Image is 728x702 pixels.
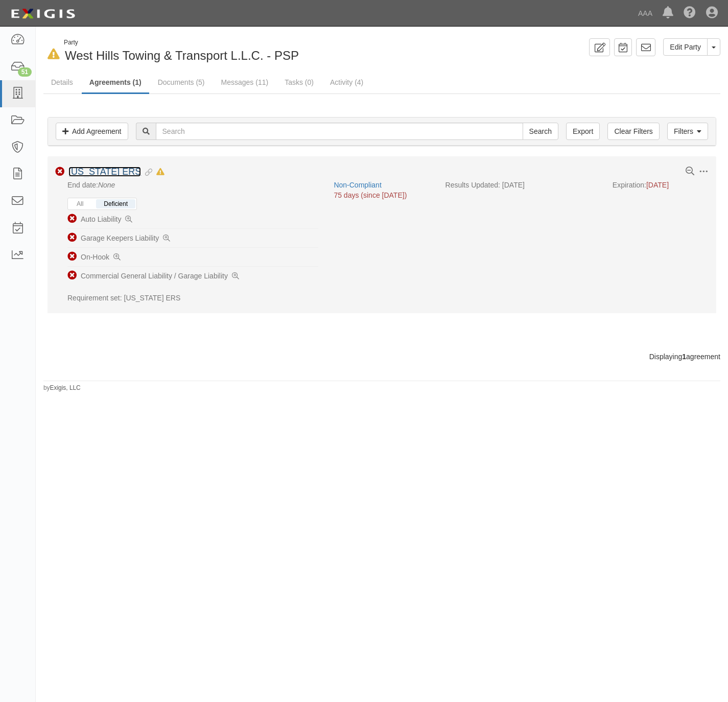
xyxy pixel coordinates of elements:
i: Evidence Linked [141,169,152,176]
a: AAA [633,3,657,24]
button: Deficient [96,199,135,208]
i: Help Center - Complianz [684,7,696,19]
a: Details [43,72,81,92]
a: View deficiencies [125,214,132,224]
b: 1 [682,353,686,361]
li: Auto Liability [67,210,318,229]
span: [DATE] [646,181,669,189]
a: View deficiencies [232,271,239,281]
a: Add Agreement [56,123,128,140]
div: Party [64,38,299,47]
a: Agreements (1) [82,72,149,94]
a: [US_STATE] ERS [68,167,141,177]
i: Non-Compliant [55,167,64,176]
li: On-Hook [67,248,318,267]
a: Non-Compliant [334,181,381,189]
button: All [69,199,91,208]
input: Search [156,123,523,140]
i: In Default since 07/25/2025 [48,49,60,60]
a: Activity (4) [322,72,371,92]
a: Edit Party [663,38,708,56]
small: by [43,384,81,392]
a: Tasks (0) [277,72,321,92]
div: California ERS [68,167,165,178]
i: In Default as of 07/25/2025 [156,169,165,176]
a: View results summary [686,167,694,176]
div: End date: [55,180,326,190]
li: Commercial General Liability / Garage Liability [67,267,318,285]
a: View deficiencies [113,252,121,262]
a: Clear Filters [607,123,659,140]
div: Displaying agreement [36,352,728,362]
img: logo-5460c22ac91f19d4615b14bd174203de0afe785f0fc80cf4dbbc73dc1793850b.png [8,5,78,23]
div: Requirement set: [US_STATE] ERS [67,293,318,303]
a: Exigis, LLC [50,384,81,391]
div: Results Updated: [DATE] [445,180,597,190]
i: Non-Compliant [67,214,77,223]
div: 75 days (since [DATE]) [334,190,407,200]
a: View deficiencies [163,233,170,243]
li: Garage Keepers Liability [67,229,318,248]
em: None [98,181,115,189]
a: Export [566,123,600,140]
a: Documents (5) [150,72,213,92]
div: West Hills Towing & Transport L.L.C. - PSP [43,38,374,64]
span: West Hills Towing & Transport L.L.C. - PSP [65,49,299,62]
input: Search [523,123,558,140]
a: Filters [667,123,708,140]
div: Expiration: [613,180,709,190]
i: Non-Compliant [67,252,77,261]
div: 51 [18,67,32,77]
i: Non-Compliant [67,233,77,242]
a: Messages (11) [214,72,276,92]
i: Non-Compliant [67,271,77,280]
